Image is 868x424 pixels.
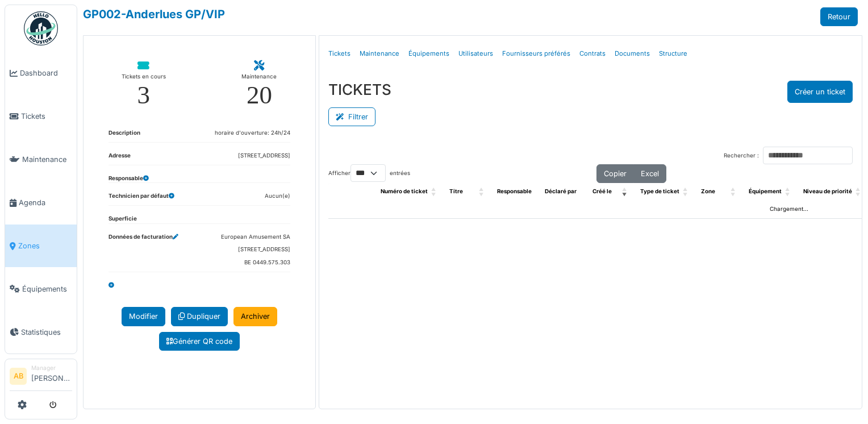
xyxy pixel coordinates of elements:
[265,192,290,201] dd: Aucun(e)
[479,183,486,201] span: Titre: Activate to sort
[241,71,277,82] div: Maintenance
[803,188,852,194] span: Niveau de priorité
[5,225,77,268] a: Zones
[731,183,737,201] span: Zone: Activate to sort
[701,188,715,194] span: Zone
[137,82,150,108] div: 3
[610,40,654,67] a: Documents
[575,40,610,67] a: Contrats
[724,152,759,160] label: Rechercher :
[221,246,290,254] dd: [STREET_ADDRESS]
[641,169,659,178] span: Excel
[545,188,577,194] span: Déclaré par
[108,129,140,142] dt: Description
[350,164,386,182] select: Afficherentrées
[108,174,149,183] dt: Responsable
[5,181,77,225] a: Agenda
[749,188,782,194] span: Équipement
[112,52,175,117] a: Tickets en cours 3
[856,183,862,201] span: Niveau de priorité: Activate to sort
[21,111,72,122] span: Tickets
[404,40,454,67] a: Équipements
[328,81,391,98] h3: TICKETS
[328,107,375,126] button: Filtrer
[22,154,72,165] span: Maintenance
[24,11,58,45] img: Badge_color-CXgf-gQk.svg
[10,368,27,385] li: AB
[5,95,77,138] a: Tickets
[604,169,627,178] span: Copier
[221,233,290,242] dd: European Amusement SA
[20,68,72,78] span: Dashboard
[22,284,72,294] span: Équipements
[108,215,137,223] dt: Superficie
[787,81,853,103] button: Créer un ticket
[159,332,240,351] a: Générer QR code
[122,307,165,326] a: Modifier
[683,183,690,201] span: Type de ticket: Activate to sort
[10,364,72,391] a: AB Manager[PERSON_NAME]
[622,183,629,201] span: Créé le: Activate to remove sorting
[5,52,77,95] a: Dashboard
[108,233,178,272] dt: Données de facturation
[83,7,225,21] a: GP002-Anderlues GP/VIP
[108,152,131,165] dt: Adresse
[355,40,404,67] a: Maintenance
[5,310,77,354] a: Statistiques
[233,307,277,326] a: Archiver
[431,183,438,201] span: Numéro de ticket: Activate to sort
[18,240,72,251] span: Zones
[171,307,228,326] a: Dupliquer
[247,82,272,108] div: 20
[324,40,355,67] a: Tickets
[19,197,72,208] span: Agenda
[381,188,428,194] span: Numéro de ticket
[31,364,72,372] div: Manager
[238,152,290,160] dd: [STREET_ADDRESS]
[221,259,290,267] dd: BE 0449.575.303
[592,188,612,194] span: Créé le
[498,40,575,67] a: Fournisseurs préférés
[633,164,666,183] button: Excel
[5,267,77,310] a: Équipements
[596,164,634,183] button: Copier
[215,129,290,138] dd: horaire d'ouverture: 24h/24
[454,40,498,67] a: Utilisateurs
[108,192,174,205] dt: Technicien par défaut
[785,183,792,201] span: Équipement: Activate to sort
[21,327,72,338] span: Statistiques
[5,138,77,181] a: Maintenance
[497,188,532,194] span: Responsable
[232,52,286,117] a: Maintenance 20
[122,71,166,82] div: Tickets en cours
[449,188,463,194] span: Titre
[820,7,858,26] a: Retour
[31,364,72,388] li: [PERSON_NAME]
[640,188,679,194] span: Type de ticket
[654,40,692,67] a: Structure
[328,164,410,182] label: Afficher entrées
